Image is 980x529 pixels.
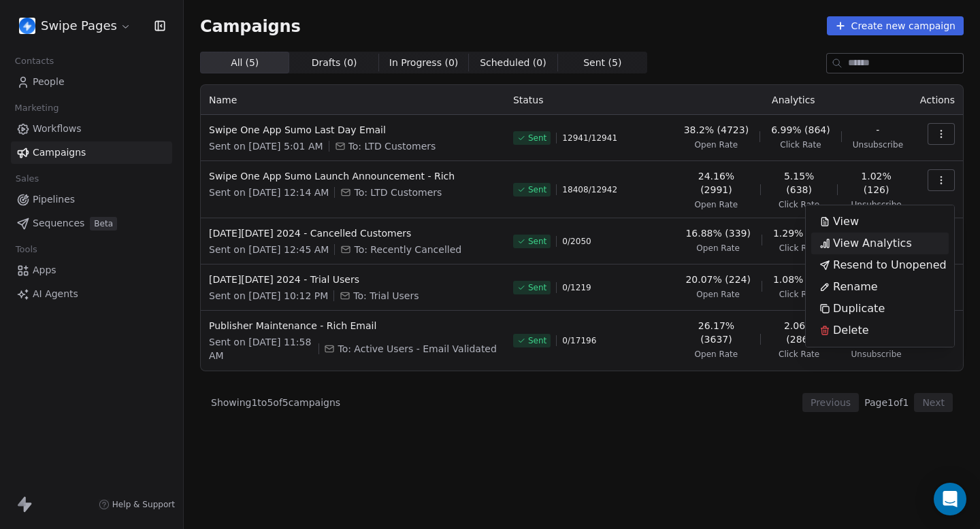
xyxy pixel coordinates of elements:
[833,322,869,339] span: Delete
[833,257,947,273] span: Resend to Unopened
[833,301,885,317] span: Duplicate
[833,214,859,230] span: View
[811,211,949,341] div: Suggestions
[833,279,878,295] span: Rename
[833,235,912,252] span: View Analytics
